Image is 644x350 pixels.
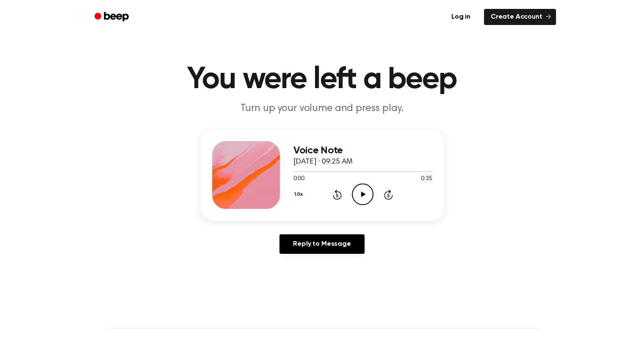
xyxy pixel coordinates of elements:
span: 0:00 [293,175,304,183]
a: Create Account [484,9,556,25]
a: Beep [88,9,136,25]
a: Log in [443,7,479,27]
h1: You were left a beep [105,64,539,95]
span: [DATE] · 09:25 AM [293,158,353,166]
a: Reply to Message [279,234,364,254]
button: 1.0x [293,187,306,202]
span: 0:35 [421,175,432,183]
p: Turn up your volume and press play. [160,102,485,116]
h3: Voice Note [293,145,432,156]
